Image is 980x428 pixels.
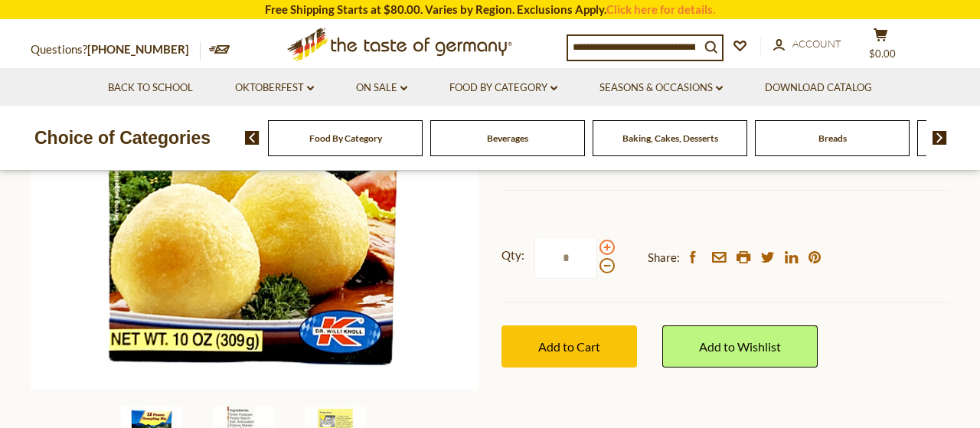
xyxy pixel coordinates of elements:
[765,80,872,96] a: Download Catalog
[87,42,189,56] a: [PHONE_NUMBER]
[501,325,637,368] button: Add to Cart
[773,36,841,53] a: Account
[599,80,723,96] a: Seasons & Occasions
[108,80,193,96] a: Back to School
[449,80,557,96] a: Food By Category
[792,38,841,50] span: Account
[662,325,818,368] a: Add to Wishlist
[356,80,407,96] a: On Sale
[487,132,528,144] a: Beverages
[622,132,718,144] a: Baking, Cakes, Desserts
[869,47,896,60] span: $0.00
[818,132,847,144] a: Breads
[606,2,715,16] a: Click here for details.
[534,237,597,279] input: Qty:
[245,131,260,145] img: previous arrow
[648,248,680,267] span: Share:
[538,339,600,354] span: Add to Cart
[857,28,903,66] button: $0.00
[309,132,382,144] a: Food By Category
[933,131,947,145] img: next arrow
[31,40,201,60] p: Questions?
[235,80,314,96] a: Oktoberfest
[501,246,524,265] strong: Qty:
